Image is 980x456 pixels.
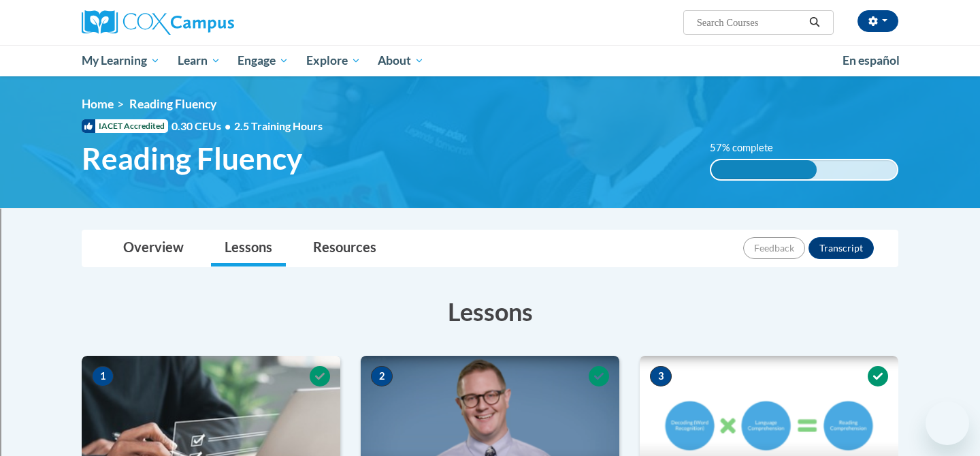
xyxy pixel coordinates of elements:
img: Cox Campus [82,10,234,35]
label: 57% complete [710,140,788,155]
input: Search Courses [696,14,804,31]
span: Reading Fluency [129,97,216,111]
span: • [225,119,231,132]
span: Learn [178,52,220,69]
span: Engage [238,52,289,69]
a: Engage [229,45,297,76]
button: Account Settings [857,10,898,32]
a: Home [82,97,114,111]
span: Reading Fluency [82,140,302,177]
a: My Learning [73,45,169,76]
a: Learn [169,45,229,76]
div: 57% complete [711,160,817,179]
a: Cox Campus [82,10,340,35]
span: My Learning [82,52,160,69]
a: Explore [297,45,370,76]
span: 0.30 CEUs [171,119,234,134]
span: Explore [306,52,361,69]
iframe: Button to launch messaging window [926,401,969,445]
span: IACET Accredited [82,119,168,133]
a: En español [834,46,909,75]
div: Main menu [61,45,919,76]
span: About [378,52,424,69]
button: Search [804,14,825,31]
a: About [370,45,434,76]
span: 2.5 Training Hours [234,119,323,132]
span: En español [843,53,900,67]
